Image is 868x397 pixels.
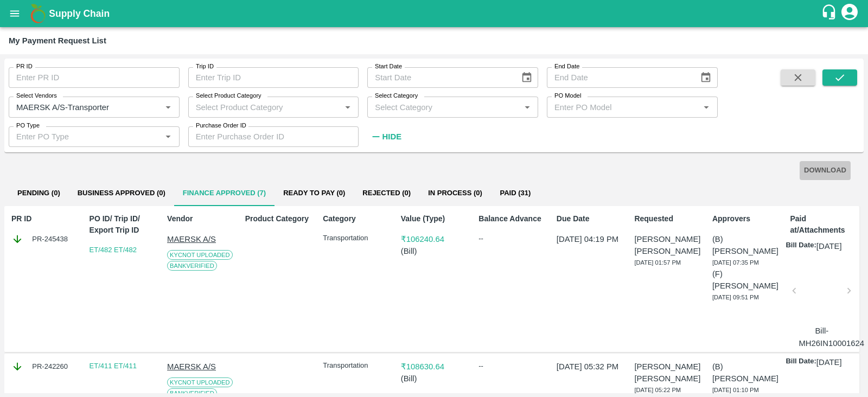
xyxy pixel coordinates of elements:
[188,126,359,147] input: Enter Purchase Order ID
[9,34,106,48] div: My Payment Request List
[371,100,517,114] input: Select Category
[634,233,700,258] p: [PERSON_NAME] [PERSON_NAME]
[16,121,40,130] label: PO Type
[323,213,389,225] p: Category
[11,361,78,373] div: PR-242260
[491,180,540,206] button: Paid (31)
[712,259,759,266] span: [DATE] 07:35 PM
[9,67,180,88] input: Enter PR ID
[16,92,57,100] label: Select Vendors
[90,362,137,370] a: ET/411 ET/411
[550,100,697,114] input: Enter PO Model
[516,67,537,88] button: Choose date
[16,62,33,71] label: PR ID
[174,180,275,206] button: Finance Approved (7)
[712,213,778,225] p: Approvers
[375,62,402,71] label: Start Date
[634,213,700,225] p: Requested
[695,67,716,88] button: Choose date
[800,161,851,180] button: DOWNLOAD
[634,361,700,385] p: [PERSON_NAME] [PERSON_NAME]
[712,268,778,292] p: (F) [PERSON_NAME]
[354,180,419,206] button: Rejected (0)
[712,233,778,258] p: (B) [PERSON_NAME]
[245,213,311,225] p: Product Category
[196,121,246,130] label: Purchase Order ID
[478,361,545,372] div: --
[547,67,691,88] input: End Date
[557,361,623,373] p: [DATE] 05:32 PM
[799,325,845,349] p: Bill-MH26IN1000162400
[401,213,467,225] p: Value (Type)
[11,233,78,245] div: PR-245438
[196,62,214,71] label: Trip ID
[192,100,338,114] input: Select Product Category
[401,361,467,373] p: ₹ 108630.64
[840,2,859,25] div: account of current user
[161,100,175,114] button: Open
[167,361,233,373] p: MAERSK A/S
[634,387,681,393] span: [DATE] 05:22 PM
[49,8,110,19] b: Supply Chain
[167,233,233,245] p: MAERSK A/S
[554,92,582,100] label: PO Model
[786,240,816,252] p: Bill Date:
[557,213,623,225] p: Due Date
[167,213,233,225] p: Vendor
[188,67,359,88] input: Enter Trip ID
[712,294,759,300] span: [DATE] 09:51 PM
[167,261,217,271] span: Bank Verified
[196,92,261,100] label: Select Product Category
[90,246,137,254] a: ET/482 ET/482
[554,62,579,71] label: End Date
[419,180,491,206] button: In Process (0)
[2,1,27,26] button: open drawer
[167,250,232,260] span: KYC Not Uploaded
[90,213,156,236] p: PO ID/ Trip ID/ Export Trip ID
[12,130,158,144] input: Enter PO Type
[401,245,467,257] p: ( Bill )
[323,233,389,244] p: Transportation
[634,259,681,266] span: [DATE] 01:57 PM
[712,387,759,393] span: [DATE] 01:10 PM
[275,180,354,206] button: Ready To Pay (0)
[478,233,545,244] div: --
[11,213,78,225] p: PR ID
[790,213,856,236] p: Paid at/Attachments
[712,361,778,385] p: (B) [PERSON_NAME]
[520,100,534,114] button: Open
[478,213,545,225] p: Balance Advance
[816,240,842,252] p: [DATE]
[341,100,355,114] button: Open
[49,6,821,21] a: Supply Chain
[816,356,842,368] p: [DATE]
[821,4,840,23] div: customer-support
[401,233,467,245] p: ₹ 106240.64
[375,92,418,100] label: Select Category
[367,67,512,88] input: Start Date
[699,100,713,114] button: Open
[323,361,389,371] p: Transportation
[69,180,174,206] button: Business Approved (0)
[786,356,816,368] p: Bill Date:
[9,180,69,206] button: Pending (0)
[382,132,401,141] strong: Hide
[367,127,404,146] button: Hide
[557,233,623,245] p: [DATE] 04:19 PM
[27,3,49,24] img: logo
[161,130,175,144] button: Open
[401,373,467,385] p: ( Bill )
[12,100,144,114] input: Select Vendor
[167,377,232,387] span: KYC Not Uploaded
